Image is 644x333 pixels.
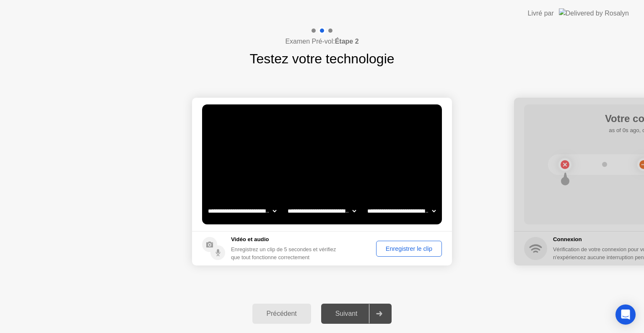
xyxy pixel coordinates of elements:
[255,310,309,317] div: Précédent
[286,203,358,219] select: Available speakers
[528,8,554,18] div: Livré par
[366,203,437,219] select: Available microphones
[231,245,343,261] div: Enregistrez un clip de 5 secondes et vérifiez que tout fonctionne correctement
[335,38,359,45] b: Étape 2
[285,36,358,47] h4: Examen Pré-vol:
[376,241,442,257] button: Enregistrer le clip
[206,203,278,219] select: Available cameras
[252,304,311,324] button: Précédent
[379,245,439,252] div: Enregistrer le clip
[231,235,343,244] h5: Vidéo et audio
[321,304,392,324] button: Suivant
[559,8,629,18] img: Delivered by Rosalyn
[324,310,369,317] div: Suivant
[615,304,636,325] div: Open Intercom Messenger
[249,49,394,69] h1: Testez votre technologie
